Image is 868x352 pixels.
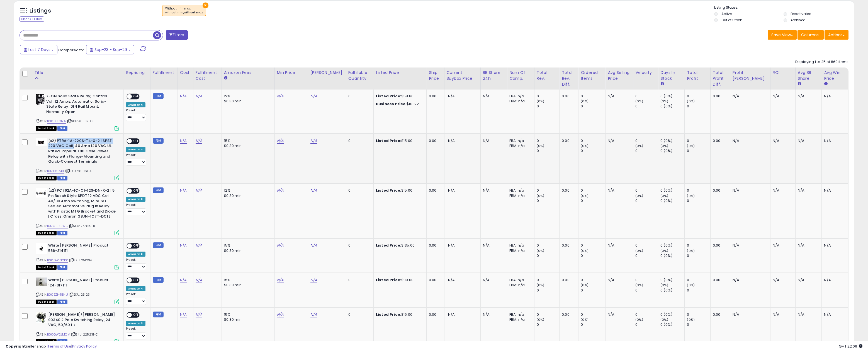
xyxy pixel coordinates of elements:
[166,30,188,40] button: Filters
[795,59,848,65] div: Displaying 1 to 25 of 860 items
[635,249,643,253] small: (0%)
[562,278,574,283] div: 0.00
[196,243,202,248] a: N/A
[448,188,455,193] span: N/A
[581,288,605,293] div: 0
[687,253,710,258] div: 0
[824,94,844,99] div: N/A
[348,138,369,143] div: 0
[126,102,145,107] div: Amazon AI
[448,93,455,99] span: N/A
[537,278,560,283] div: 0
[733,278,766,283] div: N/A
[36,188,119,235] div: ASIN:
[429,138,440,143] div: 0.00
[687,99,695,103] small: (0%)
[660,138,684,143] div: 0 (0%)
[126,153,146,166] div: Preset:
[483,278,503,283] div: N/A
[36,243,47,254] img: 31C3WnRTfVL._SL40_.jpg
[47,119,66,124] a: B008BTCI7A
[69,224,95,228] span: | SKU: 277819-B
[448,243,455,248] span: N/A
[277,243,284,248] a: N/A
[537,99,544,103] small: (0%)
[483,138,503,143] div: N/A
[581,253,605,258] div: 0
[224,188,270,193] div: 12%
[94,47,127,52] span: Sep-23 - Sep-29
[310,188,317,193] a: N/A
[687,104,710,109] div: 0
[798,81,801,86] small: Avg BB Share.
[713,278,726,283] div: 0.00
[36,231,57,235] span: All listings that are currently out of stock and unavailable for purchase on Amazon
[126,147,145,152] div: Amazon AI
[196,93,202,99] a: N/A
[581,188,605,193] div: 0
[687,94,710,99] div: 0
[153,312,164,317] small: FBM
[310,93,317,99] a: N/A
[224,248,270,253] div: $0.30 min
[277,277,284,283] a: N/A
[798,138,818,143] div: N/A
[224,94,270,99] div: 12%
[224,243,270,248] div: 15%
[798,188,818,193] div: N/A
[509,188,530,193] div: FBA: n/a
[721,18,742,22] label: Out of Stock
[581,249,589,253] small: (0%)
[687,188,710,193] div: 0
[581,278,605,283] div: 0
[376,70,424,76] div: Listed Price
[687,194,695,198] small: (0%)
[733,188,766,193] div: N/A
[562,188,574,193] div: 0.00
[376,312,401,317] b: Listed Price:
[126,286,145,291] div: Amazon AI
[36,265,57,270] span: All listings that are currently out of stock and unavailable for purchase on Amazon
[28,47,50,52] span: Last 7 Days
[537,144,544,148] small: (0%)
[713,94,726,99] div: 0.00
[509,193,530,198] div: FBM: n/a
[537,288,560,293] div: 0
[733,70,768,81] div: Profit [PERSON_NAME]
[660,99,668,103] small: (0%)
[608,243,629,248] div: N/A
[660,188,684,193] div: 0 (0%)
[773,278,791,283] div: N/A
[376,94,422,99] div: $58.86
[224,283,270,288] div: $0.30 min
[562,138,574,143] div: 0.00
[46,94,114,116] b: X-ON Solid State Relay; Control Vol; 12 Amps; Automatic; Solid-State Relay; DIN Rail Mount; Norma...
[36,94,45,105] img: 51SBw6dnDqL._SL40_.jpg
[132,94,141,99] span: OFF
[180,312,187,317] a: N/A
[196,70,219,81] div: Fulfillment Cost
[277,93,284,99] a: N/A
[581,104,605,109] div: 0
[608,278,629,283] div: N/A
[687,283,695,287] small: (0%)
[224,143,270,148] div: $0.30 min
[376,277,401,283] b: Listed Price:
[30,7,51,15] h5: Listings
[36,243,119,269] div: ASIN:
[429,243,440,248] div: 0.00
[537,94,560,99] div: 0
[509,243,530,248] div: FBA: n/a
[537,283,544,287] small: (0%)
[635,144,643,148] small: (0%)
[660,94,684,99] div: 0 (0%)
[721,11,732,16] label: Active
[581,99,589,103] small: (0%)
[660,249,668,253] small: (0%)
[224,278,270,283] div: 15%
[483,70,505,81] div: BB Share 24h.
[773,243,791,248] div: N/A
[562,94,574,99] div: 0.00
[48,188,116,220] b: (x2) PC792A-1C-C1-12S-DN-X-2 | 5 Pin Bosch Style SPDT 12 VDC Coil, 40/30 Amp Switching, Mini ISO ...
[180,93,187,99] a: N/A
